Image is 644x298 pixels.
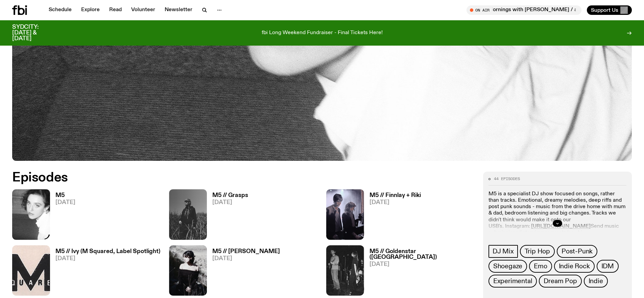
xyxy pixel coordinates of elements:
[50,249,160,296] a: M5 // Ivy (M Squared, Label Spotlight)[DATE]
[493,277,532,285] span: Experimental
[591,7,618,13] span: Support Us
[467,5,581,15] button: On AirMornings with [PERSON_NAME] / absolute cinema
[488,260,527,273] a: Shoegaze
[554,260,595,273] a: Indie Rock
[212,249,280,254] h3: M5 // [PERSON_NAME]
[55,249,160,254] h3: M5 // Ivy (M Squared, Label Spotlight)
[488,245,518,258] a: DJ Mix
[55,193,75,198] h3: M5
[12,189,50,240] img: A black and white photo of Lilly wearing a white blouse and looking up at the camera.
[544,277,577,285] span: Dream Pop
[369,249,475,260] h3: M5 // Goldenstar ([GEOGRAPHIC_DATA])
[369,200,421,205] span: [DATE]
[50,193,75,240] a: M5[DATE]
[55,256,160,262] span: [DATE]
[207,193,248,240] a: M5 // Grasps[DATE]
[562,248,593,255] span: Post-Punk
[262,30,383,36] p: fbi Long Weekend Fundraiser - Final Tickets Here!
[557,245,597,258] a: Post-Punk
[488,275,537,288] a: Experimental
[534,263,547,270] span: Emo
[212,193,248,198] h3: M5 // Grasps
[601,263,614,270] span: IDM
[493,248,514,255] span: DJ Mix
[369,262,475,267] span: [DATE]
[212,200,248,205] span: [DATE]
[589,277,603,285] span: Indie
[587,5,632,15] button: Support Us
[105,5,126,15] a: Read
[529,260,552,273] a: Emo
[77,5,104,15] a: Explore
[212,256,280,262] span: [DATE]
[55,200,75,205] span: [DATE]
[525,248,550,255] span: Trip Hop
[127,5,159,15] a: Volunteer
[207,249,280,296] a: M5 // [PERSON_NAME][DATE]
[493,263,522,270] span: Shoegaze
[494,177,520,181] span: 44 episodes
[369,193,421,198] h3: M5 // Finnlay + Riki
[12,24,55,42] h3: SYDCITY: [DATE] & [DATE]
[364,193,421,240] a: M5 // Finnlay + Riki[DATE]
[597,260,619,273] a: IDM
[559,263,590,270] span: Indie Rock
[539,275,581,288] a: Dream Pop
[45,5,76,15] a: Schedule
[161,5,196,15] a: Newsletter
[584,275,608,288] a: Indie
[520,245,555,258] a: Trip Hop
[364,249,475,296] a: M5 // Goldenstar ([GEOGRAPHIC_DATA])[DATE]
[488,191,626,249] p: M5 is a specialist DJ show focused on songs, rather than tracks. Emotional, dreamy melodies, deep...
[12,172,423,184] h2: Episodes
